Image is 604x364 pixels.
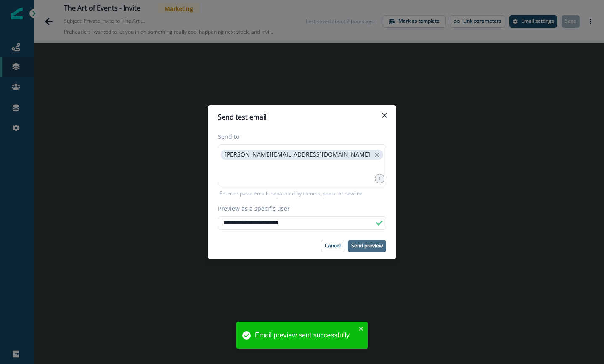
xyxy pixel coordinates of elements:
[218,204,381,213] label: Preview as a specific user
[373,151,381,159] button: close
[375,174,384,183] div: 1
[325,243,341,249] p: Cancel
[348,240,386,252] button: Send preview
[255,330,356,340] div: Email preview sent successfully
[321,240,344,252] button: Cancel
[218,190,364,197] p: Enter or paste emails separated by comma, space or newline
[218,112,267,122] p: Send test email
[358,325,364,332] button: close
[351,243,383,249] p: Send preview
[378,109,391,122] button: Close
[218,132,381,141] label: Send to
[225,151,370,158] p: [PERSON_NAME][EMAIL_ADDRESS][DOMAIN_NAME]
